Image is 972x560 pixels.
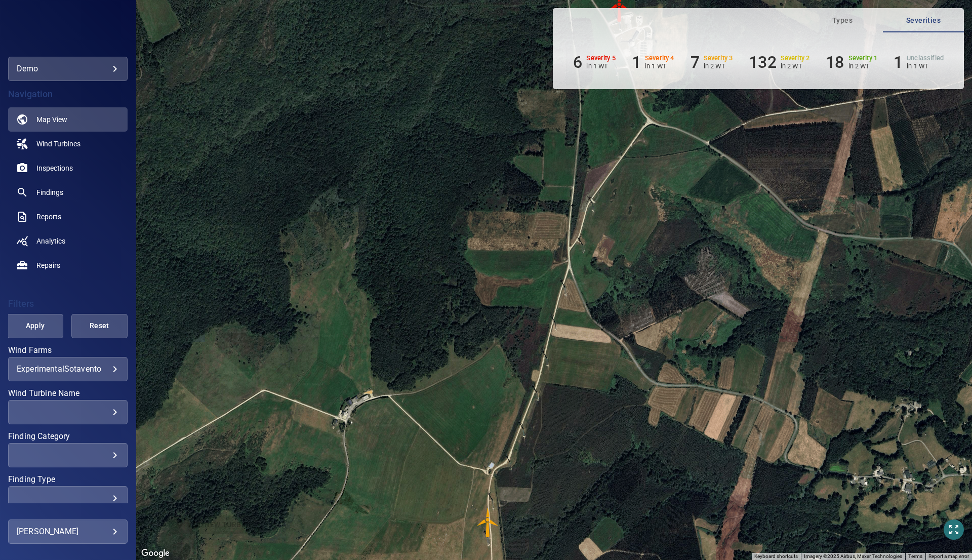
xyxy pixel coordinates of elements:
div: Wind Farms [8,357,128,381]
button: Reset [71,314,128,338]
img: demo-logo [47,25,89,35]
h6: 132 [749,53,776,72]
span: Apply [20,319,51,332]
a: Open this area in Google Maps (opens a new window) [139,547,172,560]
a: reports noActive [8,205,128,229]
a: windturbines noActive [8,132,128,156]
div: ExperimentalSotavento [17,364,119,374]
li: Severity 2 [749,53,809,72]
span: Wind Turbines [36,139,80,149]
h4: Filters [8,299,128,309]
h6: Severity 5 [586,55,616,62]
img: Google [139,547,172,560]
span: Analytics [36,236,65,246]
a: Terms (opens in new tab) [908,553,922,559]
h6: 18 [826,53,844,72]
label: Wind Turbine Name [8,389,128,397]
p: in 1 WT [645,62,674,70]
span: Repairs [36,260,60,270]
a: inspections noActive [8,156,128,180]
li: Severity 3 [691,53,733,72]
label: Finding Type [8,475,128,484]
a: analytics noActive [8,229,128,253]
a: repairs noActive [8,253,128,277]
span: Map View [36,114,67,125]
div: demo [8,57,128,81]
li: Severity 1 [826,53,877,72]
span: Severities [889,14,958,27]
div: [PERSON_NAME] [17,524,119,540]
gmp-advanced-marker: AE03 [473,507,503,538]
h6: Severity 1 [848,55,878,62]
label: Wind Farms [8,346,128,354]
li: Severity 4 [632,53,674,72]
span: Types [808,14,877,27]
h6: Severity 4 [645,55,674,62]
h4: Navigation [8,89,128,99]
li: Severity 5 [573,53,616,72]
div: Finding Category [8,443,128,467]
p: in 1 WT [586,62,616,70]
div: demo [17,61,119,77]
label: Finding Category [8,432,128,441]
button: Keyboard shortcuts [754,553,798,560]
p: in 2 WT [781,62,810,70]
img: windFarmIconCat3.svg [473,507,503,538]
p: in 2 WT [704,62,733,70]
a: findings noActive [8,180,128,205]
h6: 1 [894,53,903,72]
span: Inspections [36,163,73,173]
span: Reset [84,319,115,332]
span: Imagery ©2025 Airbus, Maxar Technologies [804,553,902,559]
h6: Severity 3 [704,55,733,62]
p: in 2 WT [848,62,878,70]
h6: 6 [573,53,582,72]
div: Wind Turbine Name [8,400,128,424]
li: Severity Unclassified [894,53,944,72]
button: Apply [7,314,63,338]
a: Report a map error [928,553,969,559]
h6: Severity 2 [781,55,810,62]
span: Reports [36,212,61,222]
span: Findings [36,187,63,197]
div: Finding Type [8,486,128,510]
h6: 1 [632,53,641,72]
h6: Unclassified [907,55,944,62]
h6: 7 [691,53,700,72]
p: in 1 WT [907,62,944,70]
a: map active [8,107,128,132]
